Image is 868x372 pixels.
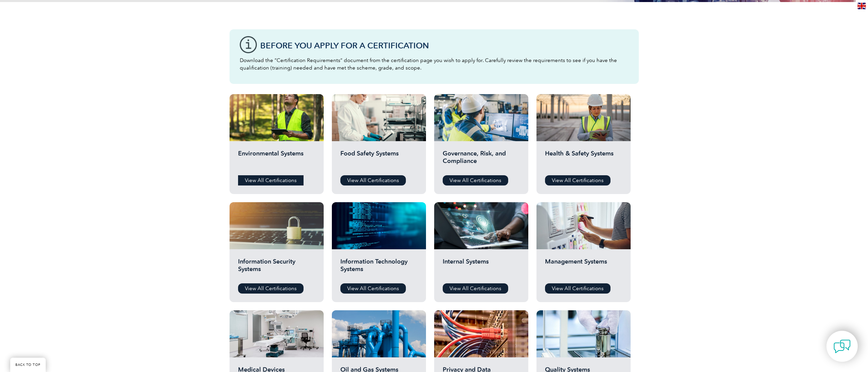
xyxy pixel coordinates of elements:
[545,150,622,170] h2: Health & Safety Systems
[443,283,508,294] a: View All Certifications
[340,283,406,294] a: View All Certifications
[238,283,304,294] a: View All Certifications
[443,150,520,170] h2: Governance, Risk, and Compliance
[443,258,520,278] h2: Internal Systems
[260,41,629,50] h3: Before You Apply For a Certification
[545,283,610,294] a: View All Certifications
[834,338,851,355] img: contact-chat.png
[857,3,866,9] img: en
[238,258,315,278] h2: Information Security Systems
[10,358,46,372] a: BACK TO TOP
[340,150,417,170] h2: Food Safety Systems
[238,150,315,170] h2: Environmental Systems
[340,175,406,185] a: View All Certifications
[340,258,417,278] h2: Information Technology Systems
[545,258,622,278] h2: Management Systems
[443,175,508,185] a: View All Certifications
[545,175,610,185] a: View All Certifications
[238,175,304,185] a: View All Certifications
[240,57,629,72] p: Download the “Certification Requirements” document from the certification page you wish to apply ...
